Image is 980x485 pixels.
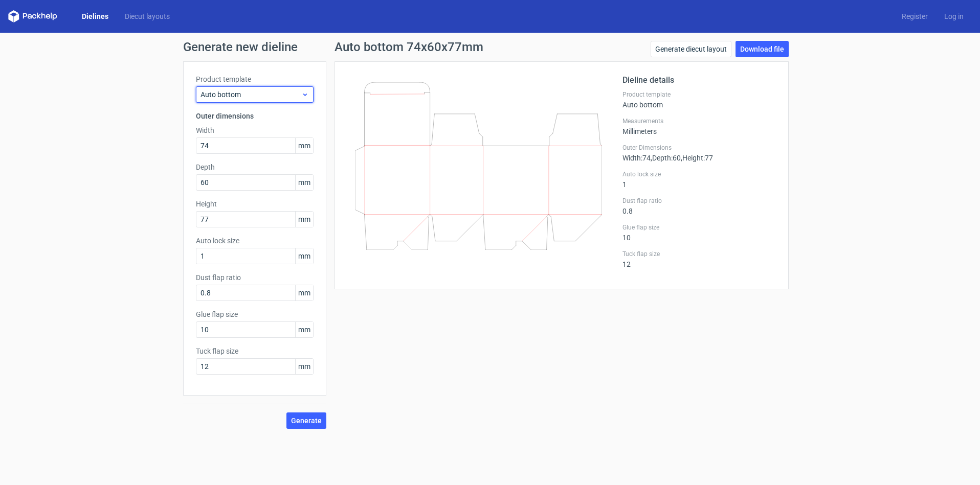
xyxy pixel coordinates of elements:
span: mm [295,285,313,301]
span: Generate [291,417,322,424]
h1: Auto bottom 74x60x77mm [335,41,483,53]
label: Glue flap size [196,309,314,319]
div: 10 [622,223,776,242]
a: Download file [736,41,789,57]
label: Depth [196,162,314,172]
span: mm [295,175,313,190]
span: mm [295,138,313,153]
div: 0.8 [622,197,776,215]
span: mm [295,212,313,227]
label: Outer Dimensions [622,144,776,152]
span: mm [295,248,313,264]
div: Auto bottom [622,90,776,109]
span: mm [295,322,313,337]
label: Product template [622,90,776,99]
span: mm [295,359,313,374]
span: Auto bottom [201,89,301,100]
a: Dielines [74,11,117,21]
label: Tuck flap size [622,250,776,258]
div: Millimeters [622,117,776,135]
label: Auto lock size [622,170,776,178]
label: Height [196,199,314,209]
h3: Outer dimensions [196,111,314,121]
span: , Depth : 60 [651,154,681,162]
div: 1 [622,170,776,189]
label: Measurements [622,117,776,125]
label: Tuck flap size [196,346,314,356]
h2: Dieline details [622,74,776,86]
label: Dust flap ratio [622,197,776,205]
div: 12 [622,250,776,268]
label: Width [196,125,314,135]
a: Log in [936,11,972,21]
a: Register [894,11,936,21]
label: Glue flap size [622,223,776,232]
label: Auto lock size [196,236,314,246]
h1: Generate new dieline [183,41,797,53]
button: Generate [286,412,326,429]
label: Dust flap ratio [196,272,314,283]
a: Diecut layouts [117,11,178,21]
label: Product template [196,74,314,84]
a: Generate diecut layout [651,41,731,57]
span: Width : 74 [622,154,651,162]
span: , Height : 77 [681,154,713,162]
